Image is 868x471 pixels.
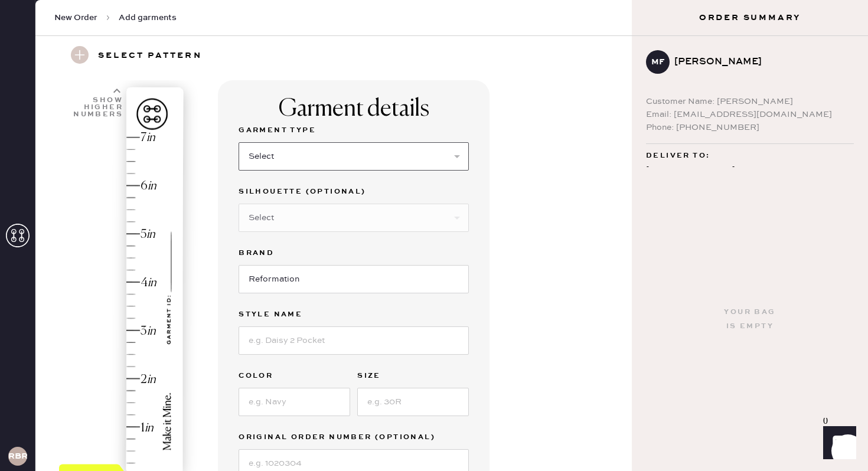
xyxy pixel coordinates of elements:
[357,369,469,383] label: Size
[54,12,97,24] span: New Order
[141,130,146,146] div: 7
[146,130,155,146] div: in
[646,121,854,134] div: Phone: [PHONE_NUMBER]
[239,185,469,199] label: Silhouette (optional)
[98,46,202,66] h3: Select pattern
[239,369,350,383] label: Color
[651,58,664,66] h3: MF
[239,308,469,322] label: Style name
[646,108,854,121] div: Email: [EMAIL_ADDRESS][DOMAIN_NAME]
[239,246,469,260] label: Brand
[724,305,775,333] div: Your bag is empty
[119,12,177,24] span: Add garments
[239,326,469,355] input: e.g. Daisy 2 Pocket
[239,430,469,444] label: Original Order Number (Optional)
[646,149,710,163] span: Deliver to:
[239,123,469,138] label: Garment Type
[812,418,863,469] iframe: Front Chat
[357,388,469,416] input: e.g. 30R
[632,12,868,24] h3: Order Summary
[279,95,429,123] div: Garment details
[239,388,350,416] input: e.g. Navy
[72,97,123,118] div: Show higher numbers
[674,55,844,69] div: [PERSON_NAME]
[646,95,854,108] div: Customer Name: [PERSON_NAME]
[239,265,469,293] input: Brand name
[8,452,27,460] h3: RBRA
[646,163,854,192] div: [STREET_ADDRESS] Bethesda , MD 20814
